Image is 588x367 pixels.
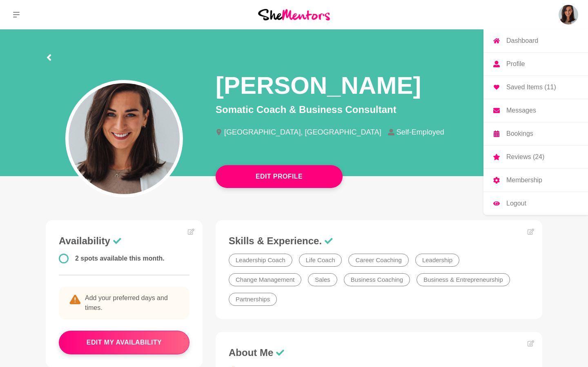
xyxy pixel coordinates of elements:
[229,235,529,247] h3: Skills & Experience.
[258,9,330,20] img: She Mentors Logo
[483,76,588,99] a: Saved Items (11)
[216,70,421,101] h1: [PERSON_NAME]
[229,347,529,359] h3: About Me
[75,255,165,262] span: 2 spots available this month.
[506,130,533,137] p: Bookings
[59,331,189,354] button: edit my availability
[506,84,556,91] p: Saved Items (11)
[506,107,536,114] p: Messages
[59,287,189,319] p: Add your preferred days and times.
[483,29,588,52] a: Dashboard
[559,5,578,24] a: Honorata JanasDashboardProfileSaved Items (11)MessagesBookingsReviews (24)MembershipLogout
[483,99,588,122] a: Messages
[216,102,542,117] p: Somatic Coach & Business Consultant
[506,177,542,183] p: Membership
[506,38,538,44] p: Dashboard
[559,5,578,24] img: Honorata Janas
[216,165,343,188] button: Edit Profile
[506,61,525,67] p: Profile
[506,154,544,160] p: Reviews (24)
[483,146,588,168] a: Reviews (24)
[59,235,189,247] h3: Availability
[483,122,588,145] a: Bookings
[216,128,388,136] li: [GEOGRAPHIC_DATA], [GEOGRAPHIC_DATA]
[506,200,526,207] p: Logout
[388,128,451,136] li: Self-Employed
[483,53,588,75] a: Profile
